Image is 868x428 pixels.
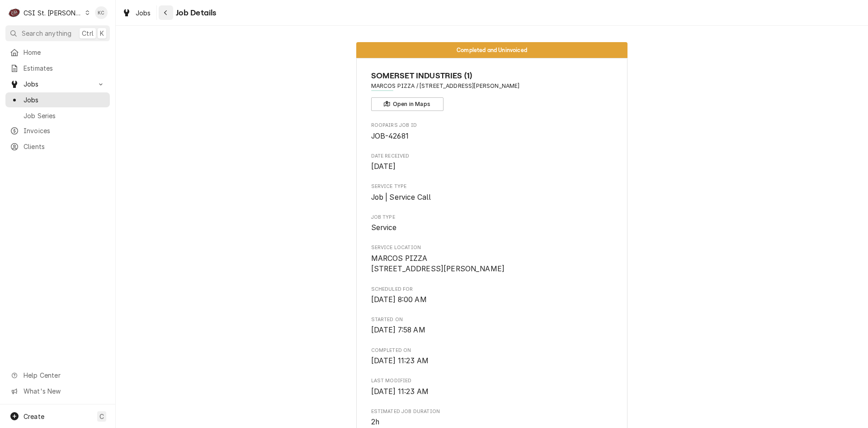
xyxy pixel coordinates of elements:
div: Completed On [371,347,613,366]
span: Estimated Job Duration [371,417,613,428]
div: Service Location [371,244,613,274]
a: Invoices [5,123,110,138]
span: Job Type [371,222,613,233]
span: Completed and Uninvoiced [457,47,527,53]
a: Go to Help Center [5,368,110,383]
a: Clients [5,139,110,154]
div: Status [356,42,627,58]
button: Search anythingCtrlK [5,25,110,41]
span: Estimates [24,63,105,73]
div: Date Received [371,153,613,172]
span: Last Modified [371,386,613,397]
span: Job | Service Call [371,193,431,202]
span: Roopairs Job ID [371,131,613,142]
span: Search anything [22,29,71,38]
span: Help Center [24,370,104,380]
span: Service Location [371,244,613,251]
span: Date Received [371,161,613,172]
span: Completed On [371,356,613,366]
div: Roopairs Job ID [371,122,613,141]
span: K [100,29,104,38]
span: Scheduled For [371,286,613,293]
span: Job Details [173,7,217,19]
span: [DATE] 11:23 AM [371,387,429,396]
button: Open in Maps [371,97,443,111]
span: Service [371,223,397,232]
span: Service Type [371,192,613,203]
span: Service Location [371,253,613,274]
span: Ctrl [82,29,94,38]
a: Job Series [5,108,110,123]
div: Client Information [371,70,613,111]
span: Job Series [24,111,105,120]
a: Jobs [5,92,110,107]
span: Name [371,70,613,82]
a: Go to What's New [5,384,110,399]
span: Scheduled For [371,294,613,305]
span: Create [24,413,44,420]
span: Jobs [24,79,92,89]
div: Scheduled For [371,286,613,305]
span: [DATE] 7:58 AM [371,326,425,334]
span: C [99,412,104,421]
span: JOB-42681 [371,132,409,140]
span: Estimated Job Duration [371,408,613,415]
div: CSI St. [PERSON_NAME] [24,8,82,18]
span: Date Received [371,153,613,160]
span: Last Modified [371,377,613,385]
span: 2h [371,418,379,426]
a: Estimates [5,61,110,76]
div: Service Type [371,183,613,202]
span: What's New [24,386,104,396]
a: Jobs [118,5,155,20]
span: Started On [371,316,613,323]
div: Kelly Christen's Avatar [95,6,108,19]
a: Home [5,45,110,60]
span: [DATE] 8:00 AM [371,295,427,304]
span: Clients [24,142,105,151]
span: Completed On [371,347,613,354]
span: Roopairs Job ID [371,122,613,129]
span: MARCOS PIZZA [STREET_ADDRESS][PERSON_NAME] [371,254,505,274]
span: [DATE] 11:23 AM [371,356,429,365]
a: Go to Jobs [5,77,110,91]
div: C [8,6,21,19]
div: Job Type [371,214,613,233]
span: Job Type [371,214,613,221]
div: KC [95,6,108,19]
div: Estimated Job Duration [371,408,613,428]
span: Started On [371,325,613,336]
span: [DATE] [371,162,396,171]
button: Navigate back [159,5,173,20]
div: CSI St. Louis's Avatar [8,6,21,19]
div: Started On [371,316,613,336]
span: Home [24,48,105,57]
span: Jobs [24,95,105,105]
span: Jobs [136,8,151,18]
span: Service Type [371,183,613,190]
span: Invoices [24,126,105,135]
span: Address [371,82,613,90]
div: Last Modified [371,377,613,397]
